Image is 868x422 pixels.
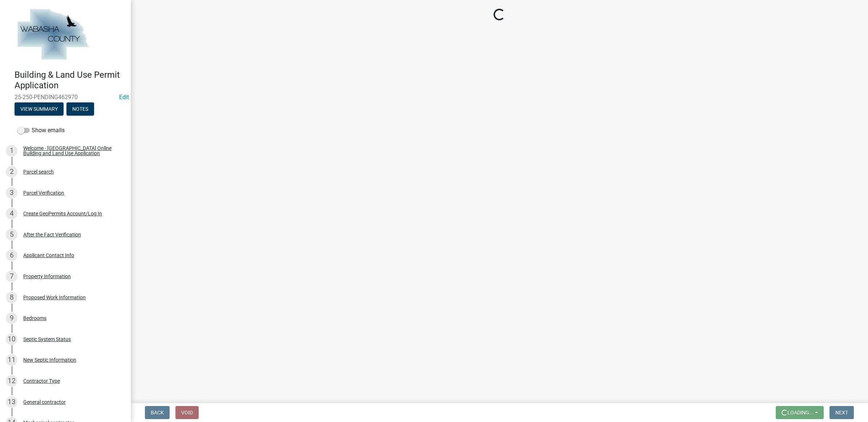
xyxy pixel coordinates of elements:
span: Back [151,410,164,415]
div: General contractor [23,399,66,405]
div: 11 [6,354,17,366]
a: Edit [119,94,129,101]
div: New Septic Information [23,357,76,362]
span: Loading... [787,410,814,415]
div: Septic System Status [23,337,71,342]
span: 25-250-PENDING462970 [15,94,116,101]
wm-modal-confirm: Edit Application Number [119,94,129,101]
span: Next [835,410,848,415]
button: View Summary [15,102,64,115]
div: 3 [6,187,17,199]
wm-modal-confirm: Notes [66,106,94,112]
div: Bedrooms [23,316,46,321]
img: Wabasha County, Minnesota [15,8,92,62]
button: Loading... [776,406,824,419]
label: Show emails [17,126,65,135]
button: Void [175,406,199,419]
div: Proposed Work Information [23,295,86,300]
div: 8 [6,292,17,303]
div: 9 [6,312,17,324]
div: Applicant Contact Info [23,253,74,258]
div: Parcel search [23,169,54,174]
wm-modal-confirm: Summary [15,106,64,112]
div: 4 [6,208,17,219]
div: 6 [6,249,17,261]
div: Contractor Type [23,378,60,384]
div: Property Information [23,274,71,279]
button: Next [830,406,854,419]
button: Back [145,406,170,419]
div: 2 [6,166,17,178]
div: 7 [6,271,17,282]
div: 12 [6,375,17,387]
button: Notes [66,102,94,115]
div: After the Fact Verification [23,232,81,237]
div: Parcel Verification [23,190,64,195]
div: 13 [6,396,17,408]
h4: Building & Land Use Permit Application [15,70,125,91]
div: Create GeoPermits Account/Log In [23,211,102,216]
div: 10 [6,333,17,345]
div: 1 [6,145,17,157]
div: 5 [6,229,17,240]
div: Welcome - [GEOGRAPHIC_DATA] Online Building and Land Use Application [23,146,119,156]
